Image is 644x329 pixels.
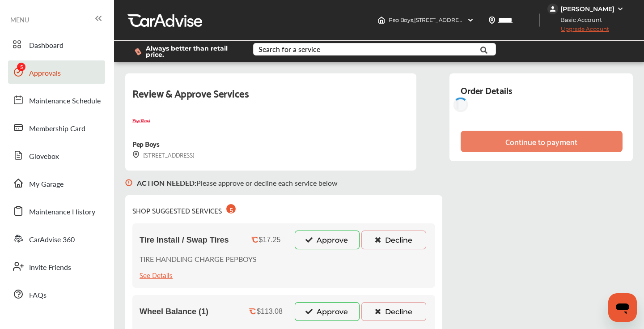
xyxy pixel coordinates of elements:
[140,254,257,264] p: TIRE HANDLING CHARGE PEPBOYS
[8,144,105,167] a: Glovebox
[617,5,624,13] img: WGsFRI8htEPBVLJbROoPRyZpYNWhNONpIPPETTm6eUC0GeLEiAAAAAElFTkSuQmCC
[8,88,105,111] a: Maintenance Schedule
[132,151,140,158] img: svg+xml;base64,PHN2ZyB3aWR0aD0iMTYiIGhlaWdodD0iMTciIHZpZXdCb3g9IjAgMCAxNiAxNyIgZmlsbD0ibm9uZSIgeG...
[29,68,61,79] span: Approvals
[8,227,105,250] a: CarAdvise 360
[608,293,637,322] iframe: Button to launch messaging window
[29,40,64,51] span: Dashboard
[8,171,105,195] a: My Garage
[8,282,105,306] a: FAQs
[505,137,577,146] div: Continue to payment
[295,231,360,249] button: Approve
[140,269,173,281] div: See Details
[10,16,29,23] span: MENU
[361,231,426,249] button: Decline
[146,45,239,58] span: Always better than retail price.
[8,255,105,278] a: Invite Friends
[29,234,75,246] span: CarAdvise 360
[548,15,609,25] span: Basic Account
[8,60,105,84] a: Approvals
[467,17,474,24] img: header-down-arrow.9dd2ce7d.svg
[378,17,385,24] img: header-home-logo.8d720a4f.svg
[547,4,558,14] img: jVpblrzwTbfkPYzPPzSLxeg0AAAAASUVORK5CYII=
[8,33,105,56] a: Dashboard
[132,84,409,112] div: Review & Approve Services
[140,307,208,316] span: Wheel Balance (1)
[29,262,71,273] span: Invite Friends
[389,17,551,23] span: Pep Boys , [STREET_ADDRESS] [GEOGRAPHIC_DATA] , CA 90029
[29,95,101,107] span: Maintenance Schedule
[29,151,59,162] span: Glovebox
[137,178,196,188] b: ACTION NEEDED :
[257,308,283,316] div: $113.08
[547,26,609,37] span: Upgrade Account
[132,202,236,216] div: SHOP SUGGESTED SERVICES
[258,46,320,53] div: Search for a service
[461,82,512,98] div: Order Details
[295,302,360,321] button: Approve
[259,236,281,244] div: $17.25
[135,48,141,56] img: dollor_label_vector.a70140d1.svg
[29,290,47,301] span: FAQs
[8,199,105,222] a: Maintenance History
[140,235,229,245] span: Tire Install / Swap Tires
[132,150,195,160] div: [STREET_ADDRESS]
[560,5,614,13] div: [PERSON_NAME]
[488,17,496,24] img: location_vector.a44bc228.svg
[29,179,64,190] span: My Garage
[132,112,150,130] img: logo-pepboys.png
[226,204,236,214] div: 5
[125,171,132,195] img: svg+xml;base64,PHN2ZyB3aWR0aD0iMTYiIGhlaWdodD0iMTciIHZpZXdCb3g9IjAgMCAxNiAxNyIgZmlsbD0ibm9uZSIgeG...
[539,13,540,27] img: header-divider.bc55588e.svg
[132,137,159,150] div: Pep Boys
[8,116,105,139] a: Membership Card
[361,302,426,321] button: Decline
[29,206,95,218] span: Maintenance History
[29,123,85,135] span: Membership Card
[137,178,338,188] p: Please approve or decline each service below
